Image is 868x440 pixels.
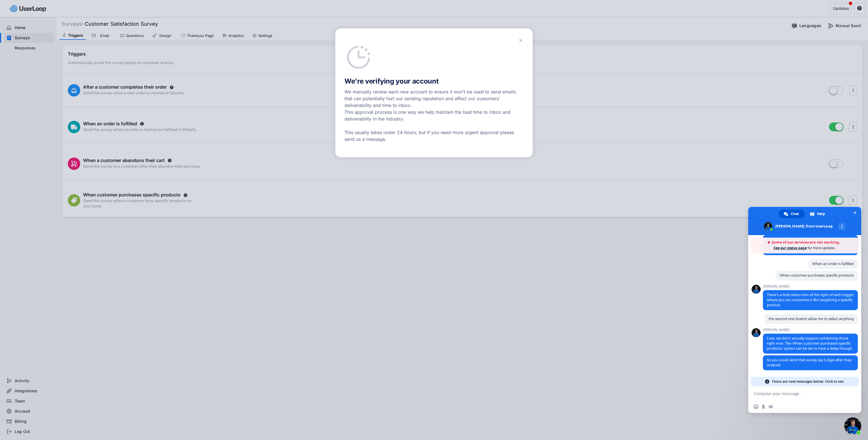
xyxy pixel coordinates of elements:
span: Insert an emoji [754,404,758,409]
span: Close chat [852,210,858,216]
a: See our status page [774,246,807,250]
span: I see, we don't actually support combining those right now. The 'When customer purchases specific... [767,336,853,351]
div: Close chat [844,417,861,434]
span: Help [817,210,825,218]
span: There's a little menu icon of the right of each trigger where you can customise it like targettin... [767,292,854,307]
span: When customer purchases specific products [780,273,854,278]
span: [PERSON_NAME] [763,328,858,332]
textarea: Compose your message... [754,391,843,396]
h4: We're verifying your account [344,77,439,86]
span: Chat [791,210,799,218]
div: Chat [779,210,804,218]
span: Send a file [761,404,766,409]
h6: We manually review each new account to ensure it won’t be used to send emails that can potentiall... [344,88,524,143]
span: the second one doesnt allow me to select anything [769,316,854,321]
span: for more updates. [754,246,856,250]
div: Help [805,210,831,218]
span: Audio message [769,404,773,409]
span: If you create a new survey with the type 'email' then head to the triggers section you can see a ... [767,237,853,252]
span: [PERSON_NAME] [763,284,858,288]
div: More channels [838,223,846,230]
span: Some of our services are not working. [754,240,856,245]
span: So you could send that survey say 5 days after they ordered [767,358,851,367]
span: There are new messages below. Click to see. [772,377,845,386]
span: When an order is fulfilled [812,261,854,266]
